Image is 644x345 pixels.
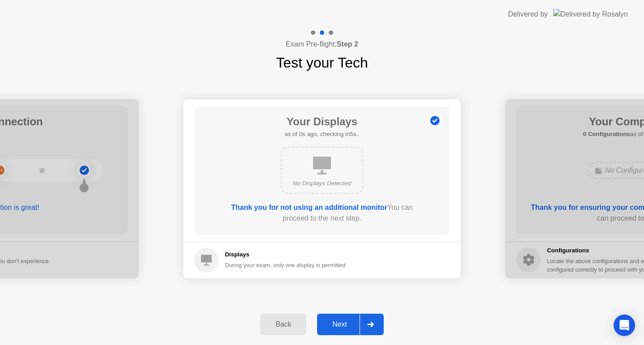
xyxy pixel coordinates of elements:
button: Next [317,314,384,335]
div: Open Intercom Messenger [614,315,635,336]
div: Next [320,320,360,328]
h5: as of 0s ago, checking in5s.. [284,130,359,139]
div: No Displays Detected [289,179,355,188]
h1: Your Displays [284,114,359,130]
b: Thank you for not using an additional monitor [231,204,387,211]
button: Back [260,314,306,335]
h5: Displays [225,250,346,259]
div: Back [263,320,304,328]
div: During your exam, only one display is permitted [225,261,346,269]
h1: Test your Tech [276,52,368,73]
div: Delivered by [508,9,548,20]
b: Step 2 [337,40,358,48]
h4: Exam Pre-flight: [286,39,358,50]
img: Delivered by Rosalyn [553,9,628,19]
div: You can proceed to the next step. [220,202,424,224]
